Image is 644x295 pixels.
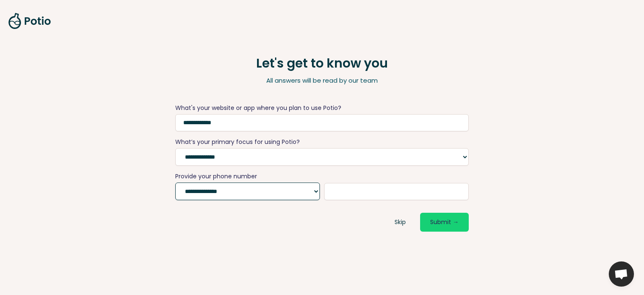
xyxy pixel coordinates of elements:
button: Submit → [420,213,469,232]
div: Open chat [609,261,634,287]
div: Provide your phone number [175,173,469,179]
p: All answers will be read by our team [175,76,469,85]
div: What’s your primary focus for using Potio? [175,139,469,145]
div: What's your website or app where you plan to use Potio? [175,105,469,111]
a: Skip [384,213,416,232]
